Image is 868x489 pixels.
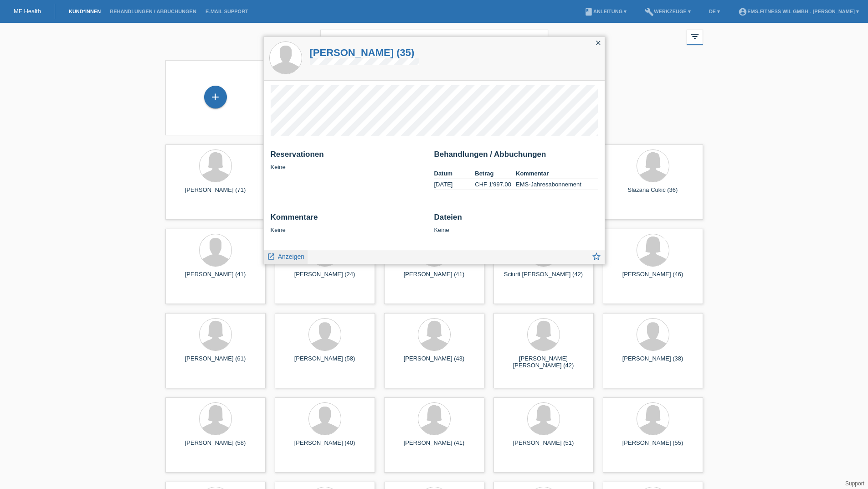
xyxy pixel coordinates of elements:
[516,168,598,179] th: Kommentar
[845,480,864,487] a: Support
[501,355,586,370] div: [PERSON_NAME] [PERSON_NAME] (42)
[173,439,258,454] div: [PERSON_NAME] (58)
[591,252,601,262] i: star_border
[173,355,258,370] div: [PERSON_NAME] (61)
[704,9,724,14] a: DE ▾
[434,213,598,233] div: Keine
[640,9,695,14] a: buildWerkzeuge ▾
[595,39,602,46] i: close
[271,213,427,233] div: Keine
[267,252,275,261] i: launch
[610,439,696,454] div: [PERSON_NAME] (55)
[391,271,477,285] div: [PERSON_NAME] (41)
[278,253,304,260] span: Anzeigen
[271,150,427,164] h2: Reservationen
[391,355,477,370] div: [PERSON_NAME] (43)
[320,30,548,51] input: Suche...
[645,7,654,16] i: build
[14,8,41,15] a: MF Health
[173,186,258,201] div: [PERSON_NAME] (71)
[434,179,475,190] td: [DATE]
[310,47,420,58] a: [PERSON_NAME] (35)
[271,213,427,226] h2: Kommentare
[584,7,593,16] i: book
[738,7,747,16] i: account_circle
[201,9,253,14] a: E-Mail Support
[105,9,201,14] a: Behandlungen / Abbuchungen
[591,252,601,264] a: star_border
[580,9,631,14] a: bookAnleitung ▾
[734,9,863,14] a: account_circleEMS-Fitness Wil GmbH - [PERSON_NAME] ▾
[434,213,598,226] h2: Dateien
[267,250,305,262] a: launch Anzeigen
[475,168,516,179] th: Betrag
[173,271,258,285] div: [PERSON_NAME] (41)
[282,439,368,454] div: [PERSON_NAME] (40)
[434,168,475,179] th: Datum
[205,89,226,105] div: Kund*in hinzufügen
[690,31,700,41] i: filter_list
[282,355,368,370] div: [PERSON_NAME] (58)
[516,179,598,190] td: EMS-Jahresabonnement
[501,439,586,454] div: [PERSON_NAME] (51)
[610,271,696,285] div: [PERSON_NAME] (46)
[271,150,427,170] div: Keine
[475,179,516,190] td: CHF 1'997.00
[610,186,696,201] div: Slazana Cukic (36)
[501,271,586,285] div: Sciurti [PERSON_NAME] (42)
[282,271,368,285] div: [PERSON_NAME] (24)
[434,150,598,164] h2: Behandlungen / Abbuchungen
[610,355,696,370] div: [PERSON_NAME] (38)
[64,9,105,14] a: Kund*innen
[391,439,477,454] div: [PERSON_NAME] (41)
